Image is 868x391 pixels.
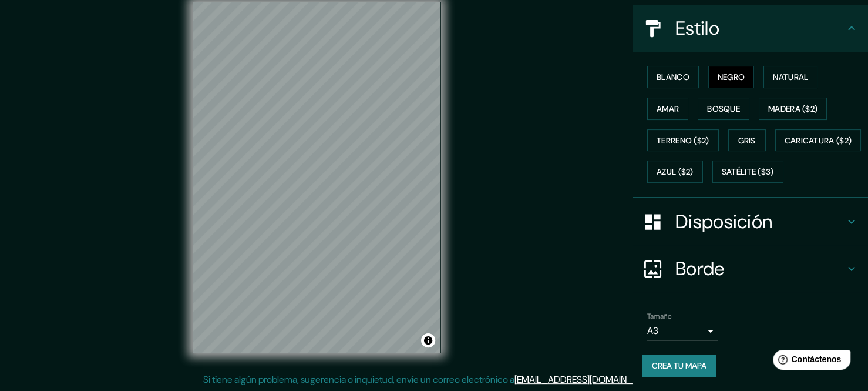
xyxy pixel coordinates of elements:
[785,135,852,146] font: Caricatura ($2)
[722,167,774,178] font: Satélite ($3)
[657,135,709,146] font: Terreno ($2)
[759,98,827,120] button: Madera ($2)
[708,66,755,88] button: Negro
[675,209,772,234] font: Disposición
[675,256,725,281] font: Borde
[642,355,716,377] button: Crea tu mapa
[775,129,862,152] button: Caricatura ($2)
[647,322,718,340] div: A3
[763,66,817,88] button: Natural
[647,161,703,183] button: Azul ($2)
[633,245,868,292] div: Borde
[718,72,745,82] font: Negro
[647,312,671,321] font: Tamaño
[728,129,766,152] button: Gris
[193,2,441,353] canvas: Mapa
[698,98,749,120] button: Bosque
[675,16,719,41] font: Estilo
[712,161,783,183] button: Satélite ($3)
[773,72,808,82] font: Natural
[738,135,756,146] font: Gris
[647,325,658,337] font: A3
[633,5,868,52] div: Estilo
[514,373,660,386] a: [EMAIL_ADDRESS][DOMAIN_NAME]
[647,129,719,152] button: Terreno ($2)
[657,103,679,114] font: Amar
[657,72,689,82] font: Blanco
[657,167,694,178] font: Azul ($2)
[633,198,868,245] div: Disposición
[768,103,817,114] font: Madera ($2)
[421,333,435,347] button: Activar o desactivar atribución
[647,66,699,88] button: Blanco
[763,345,855,378] iframe: Lanzador de widgets de ayuda
[707,103,740,114] font: Bosque
[652,360,706,371] font: Crea tu mapa
[203,373,514,386] font: Si tiene algún problema, sugerencia o inquietud, envíe un correo electrónico a
[647,98,688,120] button: Amar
